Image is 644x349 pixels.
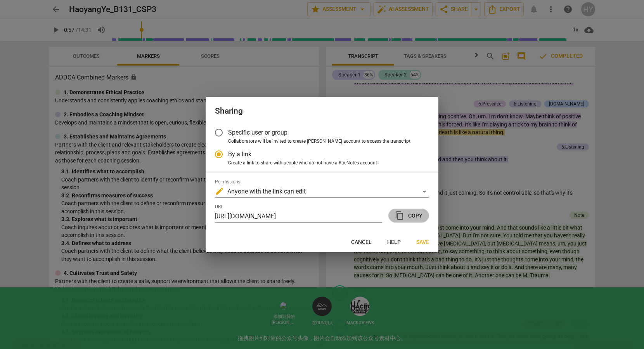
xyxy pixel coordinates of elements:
[215,106,429,116] h2: Sharing
[215,205,223,209] label: URL
[416,238,429,246] span: Save
[351,238,372,246] span: Cancel
[215,123,429,166] div: Sharing type
[215,185,429,198] div: Anyone with the link can edit
[387,238,401,246] span: Help
[215,180,240,185] label: Permissions
[228,160,377,167] span: Create a link to share with people who do not have a RaeNotes account
[388,209,429,223] button: Copy
[228,150,251,159] span: By a link
[395,211,422,220] span: Copy
[215,187,224,196] span: edit
[395,211,404,220] span: content_copy
[228,138,410,145] span: Collaborators will be invited to create [PERSON_NAME] account to access the transcript
[228,128,287,137] span: Specific user or group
